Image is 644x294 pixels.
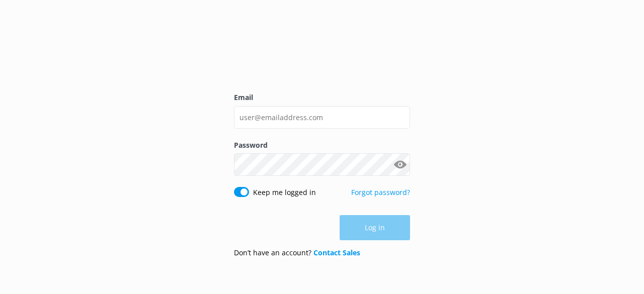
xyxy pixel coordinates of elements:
[390,155,410,175] button: Show password
[234,92,410,103] label: Email
[234,106,410,129] input: user@emailaddress.com
[351,187,410,197] a: Forgot password?
[313,248,360,257] a: Contact Sales
[253,187,316,198] label: Keep me logged in
[234,247,360,258] p: Don’t have an account?
[234,140,410,151] label: Password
